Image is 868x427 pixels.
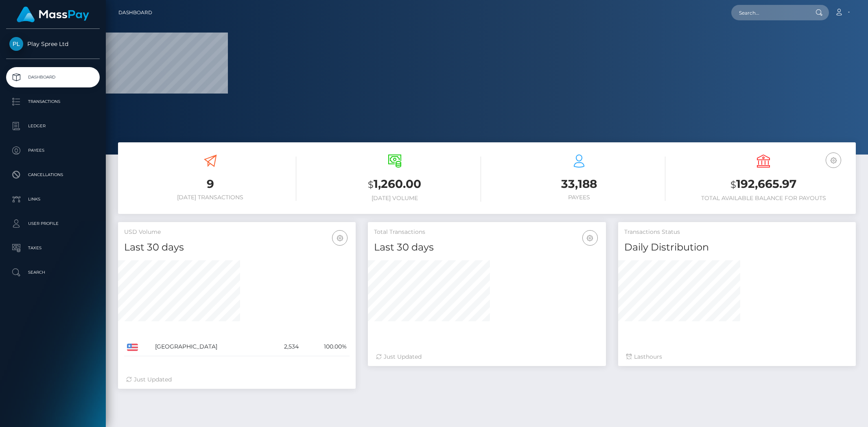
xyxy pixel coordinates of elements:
[6,140,100,161] a: Payees
[118,4,152,21] a: Dashboard
[308,176,481,193] h3: 1,260.00
[152,338,267,356] td: [GEOGRAPHIC_DATA]
[6,67,100,87] a: Dashboard
[124,176,296,192] h3: 9
[626,353,848,361] div: Last hours
[374,240,599,255] h4: Last 30 days
[308,195,481,202] h6: [DATE] Volume
[17,7,89,22] img: MassPay Logo
[6,165,100,185] a: Cancellations
[624,240,850,255] h4: Daily Distribution
[9,266,96,279] p: Search
[6,238,100,258] a: Taxes
[302,338,350,356] td: 100.00%
[6,91,100,112] a: Transactions
[127,344,138,351] img: US.png
[731,5,808,20] input: Search...
[6,116,100,136] a: Ledger
[6,189,100,209] a: Links
[376,353,597,361] div: Just Updated
[9,218,96,230] p: User Profile
[9,96,96,108] p: Transactions
[124,240,350,255] h4: Last 30 days
[6,40,100,48] span: Play Spree Ltd
[9,193,96,205] p: Links
[374,228,599,236] h5: Total Transactions
[6,262,100,283] a: Search
[9,37,23,51] img: Play Spree Ltd
[9,242,96,254] p: Taxes
[124,194,296,201] h6: [DATE] Transactions
[493,194,665,201] h6: Payees
[9,144,96,157] p: Payees
[126,375,348,384] div: Just Updated
[267,338,302,356] td: 2,534
[9,120,96,132] p: Ledger
[678,176,850,193] h3: 192,665.97
[9,71,96,83] p: Dashboard
[730,179,736,190] small: $
[678,195,850,202] h6: Total Available Balance for Payouts
[493,176,665,192] h3: 33,188
[9,169,96,181] p: Cancellations
[6,213,100,234] a: User Profile
[124,228,350,236] h5: USD Volume
[368,179,374,190] small: $
[624,228,850,236] h5: Transactions Status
